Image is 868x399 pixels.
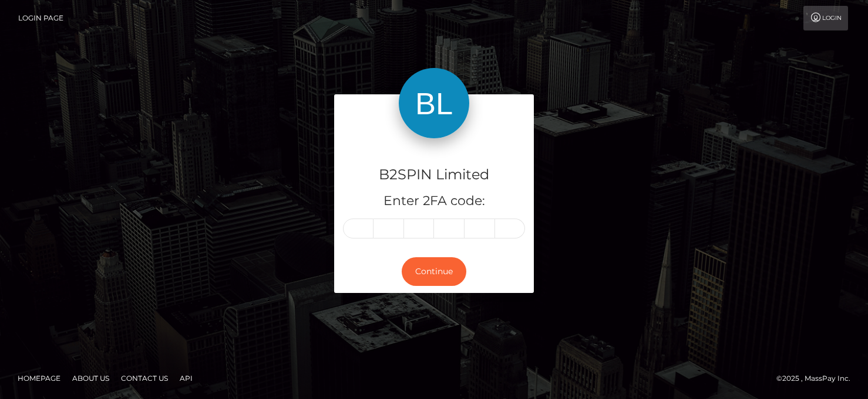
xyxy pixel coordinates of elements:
[402,257,466,286] button: Continue
[13,369,65,387] a: Homepage
[116,369,173,387] a: Contact Us
[343,192,525,210] h5: Enter 2FA code:
[803,6,848,30] a: Login
[175,369,197,387] a: API
[399,68,469,138] img: B2SPIN Limited
[343,165,525,185] h4: B2SPIN Limited
[68,369,114,387] a: About Us
[776,372,859,385] div: © 2025 , MassPay Inc.
[18,6,63,30] a: Login Page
